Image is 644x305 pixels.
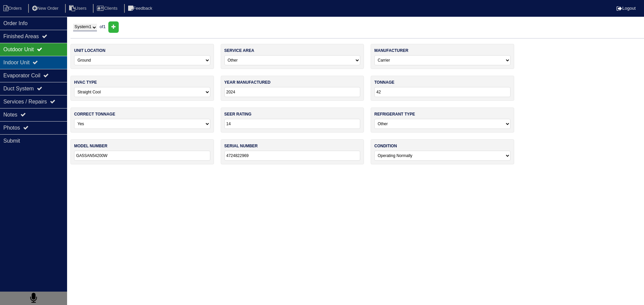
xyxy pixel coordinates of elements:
a: Users [65,6,92,11]
label: unit location [74,48,105,54]
label: service area [224,48,254,54]
li: New Order [28,4,64,13]
label: refrigerant type [374,111,415,117]
label: model number [74,143,107,149]
label: seer rating [224,111,252,117]
div: of 1 [70,21,644,33]
label: tonnage [374,79,394,85]
a: New Order [28,6,64,11]
label: hvac type [74,79,97,85]
label: year manufactured [224,79,271,85]
li: Feedback [124,4,158,13]
label: manufacturer [374,48,408,54]
a: Clients [93,6,123,11]
label: condition [374,143,397,149]
label: serial number [224,143,258,149]
label: correct tonnage [74,111,115,117]
a: Logout [616,6,636,11]
li: Clients [93,4,123,13]
li: Users [65,4,92,13]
